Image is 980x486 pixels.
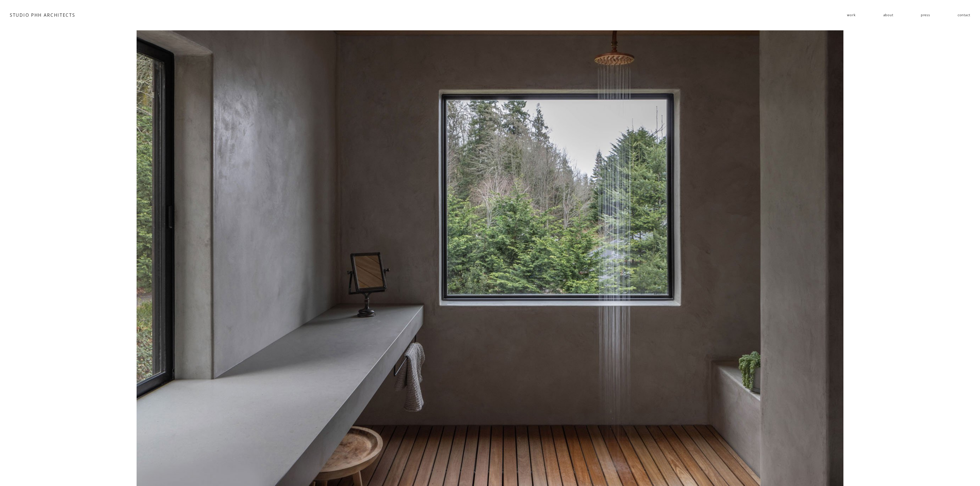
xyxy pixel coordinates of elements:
[847,11,856,19] span: work
[10,12,75,18] a: STUDIO PHH ARCHITECTS
[883,11,893,20] a: about
[921,11,930,20] a: press
[958,11,970,20] a: contact
[847,11,856,20] a: folder dropdown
